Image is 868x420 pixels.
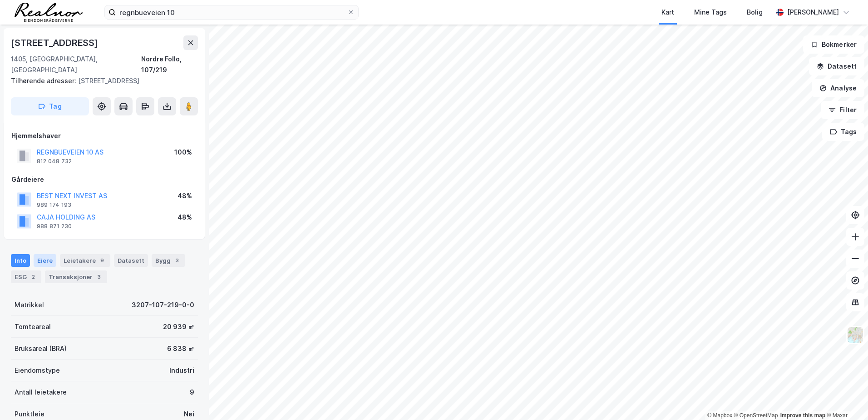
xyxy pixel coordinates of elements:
[132,300,194,310] div: 3207-107-219-0-0
[152,254,185,267] div: Bygg
[803,35,864,54] button: Bokmerker
[34,254,56,267] div: Eiere
[822,123,864,141] button: Tags
[11,75,191,86] div: [STREET_ADDRESS]
[707,412,732,419] a: Mapbox
[823,376,868,420] iframe: Chat Widget
[37,201,71,209] div: 989 174 193
[661,7,674,18] div: Kart
[11,54,141,75] div: 1405, [GEOGRAPHIC_DATA], [GEOGRAPHIC_DATA]
[11,174,197,185] div: Gårdeiere
[809,57,864,75] button: Datasett
[173,256,182,265] div: 3
[178,212,192,223] div: 48%
[116,5,347,19] input: Søk på adresse, matrikkel, gårdeiere, leietakere eller personer
[11,77,78,85] span: Tilhørende adresser:
[747,7,763,18] div: Bolig
[787,7,839,18] div: [PERSON_NAME]
[823,376,868,420] div: Kontrollprogram for chat
[141,54,198,75] div: Nordre Follo, 107/219
[37,158,72,165] div: 812 048 732
[821,101,864,119] button: Filter
[29,272,38,281] div: 2
[15,321,51,332] div: Tomteareal
[98,256,107,265] div: 9
[169,365,194,376] div: Industri
[15,343,67,354] div: Bruksareal (BRA)
[11,270,41,283] div: ESG
[167,343,194,354] div: 6 838 ㎡
[190,387,194,398] div: 9
[163,321,194,332] div: 20 939 ㎡
[11,35,100,50] div: [STREET_ADDRESS]
[15,387,67,398] div: Antall leietakere
[15,300,44,310] div: Matrikkel
[15,409,44,420] div: Punktleie
[11,97,89,115] button: Tag
[780,412,825,419] a: Improve this map
[60,254,110,267] div: Leietakere
[694,7,727,18] div: Mine Tags
[15,365,60,376] div: Eiendomstype
[11,130,197,141] div: Hjemmelshaver
[37,223,72,230] div: 988 871 230
[94,272,104,281] div: 3
[184,409,194,420] div: Nei
[847,326,864,344] img: Z
[174,147,192,158] div: 100%
[178,190,192,201] div: 48%
[45,270,107,283] div: Transaksjoner
[734,412,778,419] a: OpenStreetMap
[15,3,83,22] img: realnor-logo.934646d98de889bb5806.png
[812,79,864,97] button: Analyse
[114,254,148,267] div: Datasett
[11,254,30,267] div: Info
